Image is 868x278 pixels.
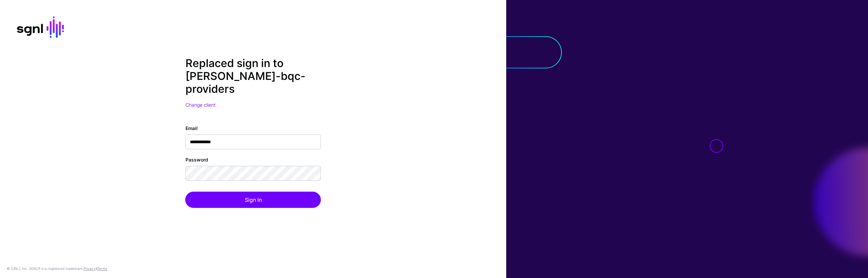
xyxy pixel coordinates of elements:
button: Sign In [185,192,321,208]
div: © [URL], Inc. SGNL® is a registered trademark. & [7,266,107,271]
a: Terms [97,266,107,271]
label: Password [185,156,208,163]
h2: Replaced sign in to [PERSON_NAME]-bqc-providers [185,57,321,95]
a: Change client [185,102,216,108]
a: Privacy [83,266,96,271]
label: Email [185,125,198,132]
